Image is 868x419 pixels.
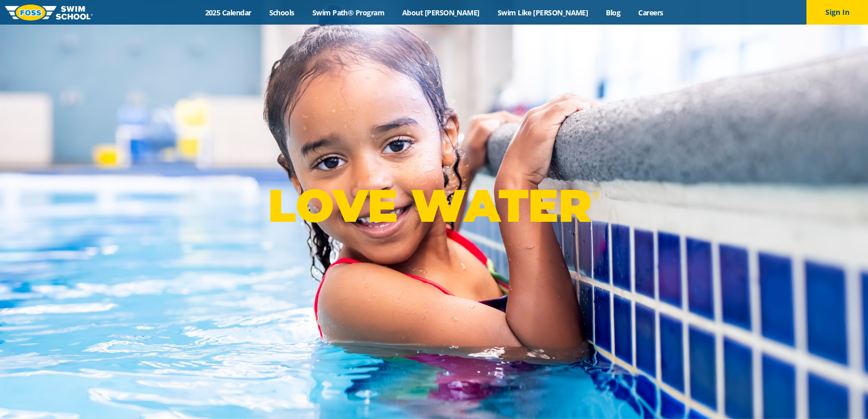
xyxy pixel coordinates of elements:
[260,8,303,17] a: Schools
[196,8,260,17] a: 2025 Calendar
[268,178,600,233] p: LOVE WATER
[5,5,93,20] img: FOSS Swim School Logo
[629,8,672,17] a: Careers
[393,8,489,17] a: About [PERSON_NAME]
[597,8,629,17] a: Blog
[591,188,600,201] sup: ®
[488,8,597,17] a: Swim Like [PERSON_NAME]
[303,8,393,17] a: Swim Path® Program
